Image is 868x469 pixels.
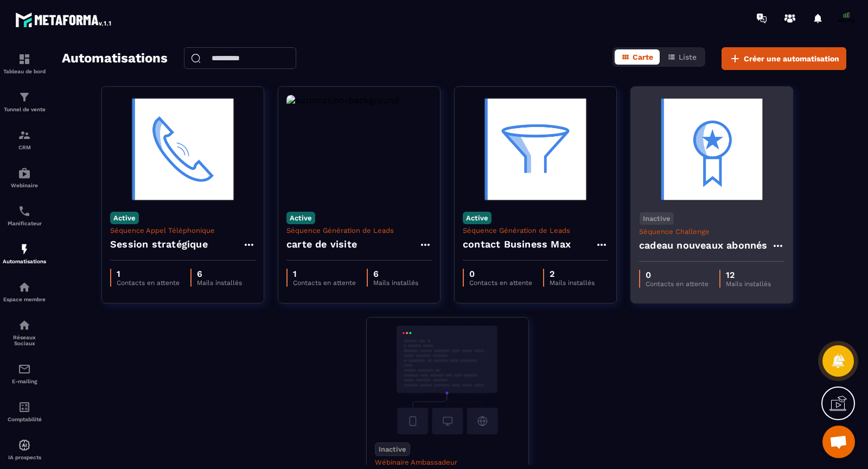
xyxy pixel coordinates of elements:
[375,442,410,456] p: Inactive
[3,378,46,384] p: E-mailing
[726,280,771,288] p: Mails installés
[293,269,356,279] p: 1
[3,220,46,226] p: Planificateur
[110,212,139,224] p: Active
[3,296,46,302] p: Espace membre
[646,280,709,288] p: Contacts en attente
[3,258,46,264] p: Automatisations
[375,326,520,434] img: automation-background
[18,53,31,66] img: formation
[18,243,31,256] img: automations
[615,49,660,65] button: Carte
[3,354,46,392] a: emailemailE-mailing
[639,238,768,253] h4: cadeau nouveaux abonnés
[286,212,315,224] p: Active
[62,47,168,70] h2: Automatisations
[18,91,31,104] img: formation
[744,53,839,64] span: Créer une automatisation
[3,392,46,430] a: accountantaccountantComptabilité
[722,47,846,70] button: Créer une automatisation
[550,279,595,287] p: Mails installés
[3,83,46,121] a: formationformationTunnel de vente
[3,45,46,83] a: formationformationTableau de bord
[110,226,256,234] p: Séquence Appel Téléphonique
[18,319,31,332] img: social-network
[550,269,595,279] p: 2
[463,212,492,224] p: Active
[110,237,208,252] h4: Session stratégique
[286,95,432,204] img: automation-background
[661,49,703,65] button: Liste
[639,227,784,236] p: Séquence Challenge
[373,269,418,279] p: 6
[197,279,242,287] p: Mails installés
[3,159,46,197] a: automationsautomationsWebinaire
[3,272,46,310] a: automationsautomationsEspace membre
[646,270,709,280] p: 0
[463,226,608,234] p: Séquence Génération de Leads
[3,234,46,272] a: automationsautomationsAutomatisations
[286,237,357,252] h4: carte de visite
[3,121,46,159] a: formationformationCRM
[293,279,356,287] p: Contacts en attente
[3,416,46,422] p: Comptabilité
[3,197,46,234] a: schedulerschedulerPlanificateur
[3,310,46,354] a: social-networksocial-networkRéseaux Sociaux
[117,269,180,279] p: 1
[18,129,31,142] img: formation
[197,269,242,279] p: 6
[373,279,418,287] p: Mails installés
[375,458,520,466] p: Wébinaire Ambassadeur
[469,269,532,279] p: 0
[110,95,256,204] img: automation-background
[633,53,653,61] span: Carte
[15,10,113,29] img: logo
[822,426,855,458] a: Ouvrir le chat
[463,237,571,252] h4: contact Business Max
[3,68,46,74] p: Tableau de bord
[18,401,31,414] img: accountant
[3,144,46,150] p: CRM
[18,167,31,180] img: automations
[18,281,31,294] img: automations
[463,95,608,204] img: automation-background
[3,182,46,188] p: Webinaire
[18,205,31,218] img: scheduler
[18,363,31,376] img: email
[3,334,46,346] p: Réseaux Sociaux
[3,106,46,112] p: Tunnel de vente
[3,454,46,460] p: IA prospects
[639,95,784,204] img: automation-background
[726,270,771,280] p: 12
[639,212,674,225] p: Inactive
[18,439,31,452] img: automations
[286,226,432,234] p: Séquence Génération de Leads
[469,279,532,287] p: Contacts en attente
[679,53,697,61] span: Liste
[117,279,180,287] p: Contacts en attente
